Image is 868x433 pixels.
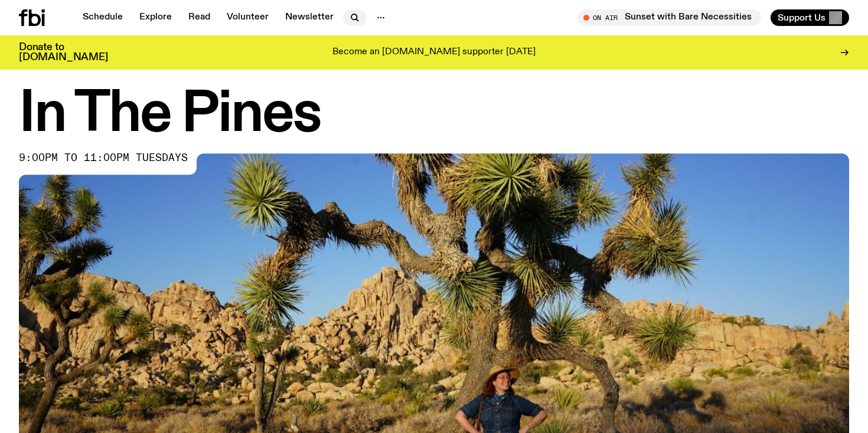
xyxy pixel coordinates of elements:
[181,9,217,26] a: Read
[220,9,276,26] a: Volunteer
[771,9,849,26] button: Support Us
[19,88,849,142] h1: In The Pines
[577,9,761,26] button: On AirSunset with Bare Necessities
[278,9,341,26] a: Newsletter
[778,12,825,23] span: Support Us
[332,47,536,58] p: Become an [DOMAIN_NAME] supporter [DATE]
[132,9,179,26] a: Explore
[19,153,188,163] span: 9:00pm to 11:00pm tuesdays
[76,9,130,26] a: Schedule
[19,42,108,63] h3: Donate to [DOMAIN_NAME]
